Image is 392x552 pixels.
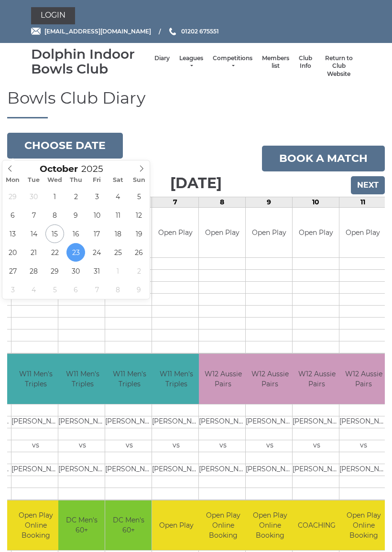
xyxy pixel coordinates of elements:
td: [PERSON_NAME] [152,464,200,476]
span: Sun [129,177,150,183]
span: October 30, 2025 [66,262,85,280]
td: W11 Men's Triples [105,354,153,404]
td: vs [293,440,341,452]
span: October 21, 2025 [24,243,43,262]
div: Dolphin Indoor Bowls Club [31,47,150,76]
img: Phone us [169,28,176,35]
td: Open Play [246,208,292,258]
td: COACHING [293,500,341,551]
span: October 6, 2025 [3,206,22,224]
td: vs [58,440,107,452]
span: October 19, 2025 [130,224,148,243]
span: October 26, 2025 [130,243,148,262]
span: October 23, 2025 [66,243,85,262]
span: November 1, 2025 [109,262,127,280]
span: October 9, 2025 [66,206,85,224]
a: Competitions [213,54,252,70]
span: September 30, 2025 [24,187,43,206]
span: October 18, 2025 [109,224,127,243]
h1: Bowls Club Diary [7,89,385,118]
span: Fri [87,177,108,183]
span: September 29, 2025 [3,187,22,206]
span: October 16, 2025 [66,224,85,243]
a: Phone us 01202 675551 [168,27,219,36]
td: W11 Men's Triples [58,354,107,404]
td: Open Play Online Booking [246,500,294,551]
td: [PERSON_NAME] [105,416,153,428]
span: October 12, 2025 [130,206,148,224]
td: W11 Men's Triples [152,354,200,404]
td: [PERSON_NAME] [11,416,60,428]
input: Scroll to increment [78,163,115,174]
span: October 24, 2025 [87,243,106,262]
span: Sat [108,177,129,183]
button: Choose date [7,133,123,159]
td: [PERSON_NAME] [11,464,60,476]
span: October 1, 2025 [45,187,64,206]
td: Open Play Online Booking [11,500,60,551]
td: vs [11,440,60,452]
span: October 5, 2025 [130,187,148,206]
td: 9 [246,197,293,207]
td: vs [339,440,388,452]
td: [PERSON_NAME] [199,464,247,476]
td: [PERSON_NAME] [293,464,341,476]
span: October 29, 2025 [45,262,64,280]
span: November 5, 2025 [45,280,64,299]
td: DC Men's 60+ [58,500,105,551]
span: November 6, 2025 [66,280,85,299]
span: October 3, 2025 [87,187,106,206]
a: Login [31,7,75,24]
span: October 10, 2025 [87,206,106,224]
a: Email [EMAIL_ADDRESS][DOMAIN_NAME] [31,27,151,36]
span: November 4, 2025 [24,280,43,299]
span: October 7, 2025 [24,206,43,224]
span: October 25, 2025 [109,243,127,262]
span: [EMAIL_ADDRESS][DOMAIN_NAME] [44,28,151,35]
span: Thu [65,177,87,183]
td: vs [199,440,247,452]
td: [PERSON_NAME] [58,416,107,428]
span: November 9, 2025 [130,280,148,299]
span: 01202 675551 [181,28,219,35]
td: Open Play [152,500,200,551]
td: [PERSON_NAME] [339,464,388,476]
a: Leagues [179,54,203,70]
td: 11 [339,197,386,207]
a: Diary [154,54,170,63]
span: Tue [23,177,44,183]
td: W12 Aussie Pairs [339,354,388,404]
td: vs [246,440,294,452]
a: Members list [262,54,289,70]
span: October 14, 2025 [24,224,43,243]
td: Open Play [339,208,386,258]
td: 10 [293,197,339,207]
span: October 22, 2025 [45,243,64,262]
span: November 7, 2025 [87,280,106,299]
td: DC Men's 60+ [105,500,152,551]
td: [PERSON_NAME] [293,416,341,428]
td: W12 Aussie Pairs [246,354,294,404]
span: October 28, 2025 [24,262,43,280]
td: 7 [152,197,199,207]
td: Open Play [199,208,245,258]
a: Book a match [262,146,385,171]
td: [PERSON_NAME] [246,416,294,428]
td: [PERSON_NAME] [246,464,294,476]
span: November 2, 2025 [130,262,148,280]
td: [PERSON_NAME] [152,416,200,428]
span: October 11, 2025 [109,206,127,224]
td: [PERSON_NAME] [339,416,388,428]
img: Email [31,28,41,35]
span: October 20, 2025 [3,243,22,262]
td: 8 [199,197,246,207]
span: Scroll to increment [40,165,78,174]
span: October 17, 2025 [87,224,106,243]
span: October 8, 2025 [45,206,64,224]
span: October 15, 2025 [45,224,64,243]
td: [PERSON_NAME] [199,416,247,428]
td: W12 Aussie Pairs [293,354,341,404]
span: Wed [44,177,65,183]
td: W12 Aussie Pairs [199,354,247,404]
td: Open Play [152,208,198,258]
